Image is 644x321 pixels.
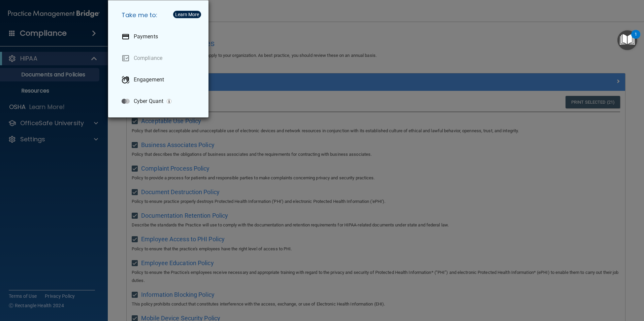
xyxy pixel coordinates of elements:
div: 1 [635,34,637,43]
a: Compliance [116,49,203,68]
p: Cyber Quant [134,98,163,105]
p: Engagement [134,76,164,83]
div: Learn More [175,12,199,17]
a: Payments [116,27,203,46]
iframe: Drift Widget Chat Controller [610,275,636,300]
a: Cyber Quant [116,92,203,111]
button: Learn More [173,11,201,18]
h5: Take me to: [116,6,203,25]
p: Payments [134,33,158,40]
a: Engagement [116,70,203,89]
button: Open Resource Center, 1 new notification [617,30,637,50]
